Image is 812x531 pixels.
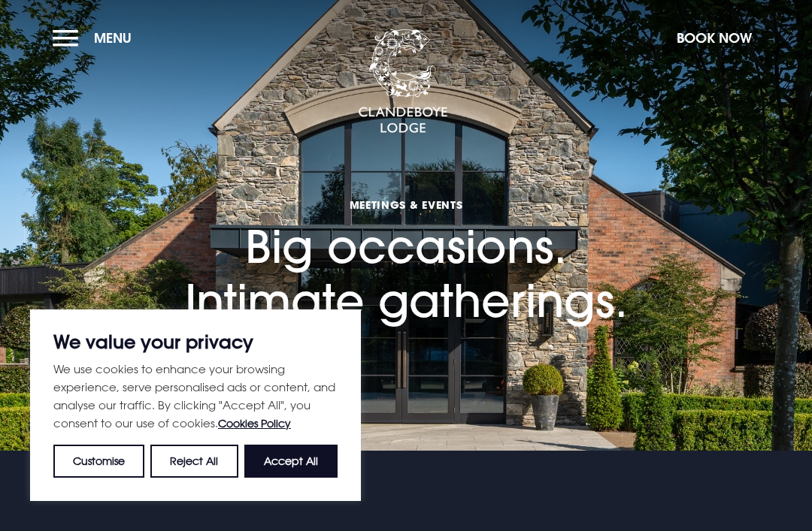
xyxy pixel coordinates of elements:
span: Menu [94,29,132,47]
h1: Big occasions. Intimate gatherings. [185,131,628,327]
p: We value your privacy [53,333,338,351]
div: We value your privacy [30,309,361,501]
a: Cookies Policy [218,417,291,430]
button: Accept All [244,445,338,478]
p: We use cookies to enhance your browsing experience, serve personalised ads or content, and analys... [53,360,338,433]
button: Book Now [669,22,759,54]
button: Menu [53,22,139,54]
span: Meetings & Events [185,198,628,212]
img: Clandeboye Lodge [358,29,448,134]
button: Customise [53,445,144,478]
button: Reject All [150,445,238,478]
